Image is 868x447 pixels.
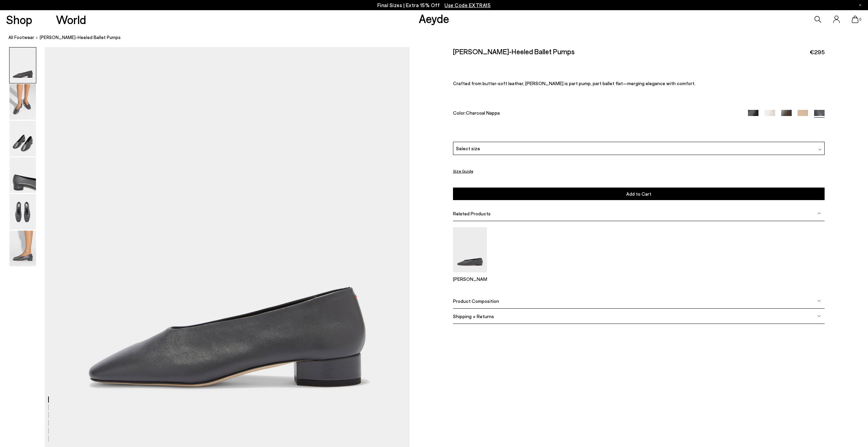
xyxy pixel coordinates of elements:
[445,2,491,8] span: Navigate to /collections/ss25-final-sizes
[8,34,34,41] a: All Footwear
[453,47,575,56] h2: [PERSON_NAME]-Heeled Ballet Pumps
[453,211,491,216] span: Related Products
[453,313,494,319] span: Shipping + Returns
[818,148,822,151] img: svg%3E
[453,110,736,118] div: Color:
[419,11,449,25] a: Aeyde
[453,188,825,200] button: Add to Cart
[456,145,480,152] span: Select size
[9,157,36,193] img: Delia Low-Heeled Ballet Pumps - Image 4
[40,34,121,41] span: [PERSON_NAME]-Heeled Ballet Pumps
[8,28,868,47] nav: breadcrumb
[9,231,36,266] img: Delia Low-Heeled Ballet Pumps - Image 6
[453,167,473,175] button: Size Guide
[453,227,487,272] img: Kirsten Ballet Flats
[9,121,36,156] img: Delia Low-Heeled Ballet Pumps - Image 3
[9,84,36,120] img: Delia Low-Heeled Ballet Pumps - Image 2
[453,276,487,282] p: [PERSON_NAME]
[810,48,825,56] span: €295
[56,14,86,25] a: World
[453,268,487,282] a: Kirsten Ballet Flats [PERSON_NAME]
[453,80,695,86] span: Crafted from butter-soft leather, [PERSON_NAME] is part pump, part ballet flat—merging elegance w...
[377,1,491,9] p: Final Sizes | Extra 15% Off
[859,18,862,21] span: 0
[9,47,36,83] img: Delia Low-Heeled Ballet Pumps - Image 1
[466,110,500,116] span: Charcoal Nappa
[817,314,821,318] img: svg%3E
[626,191,651,197] span: Add to Cart
[453,298,499,304] span: Product Composition
[817,212,821,215] img: svg%3E
[6,14,32,25] a: Shop
[817,299,821,303] img: svg%3E
[9,194,36,230] img: Delia Low-Heeled Ballet Pumps - Image 5
[852,16,859,23] a: 0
